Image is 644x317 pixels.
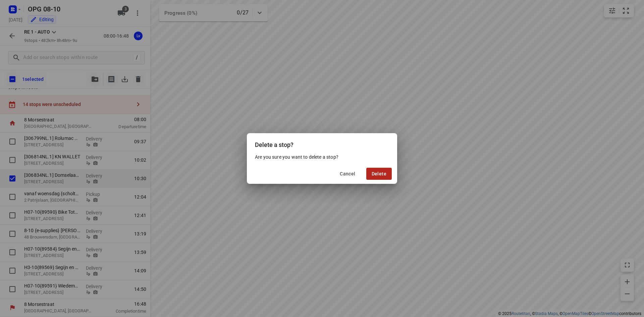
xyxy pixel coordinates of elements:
div: Delete a stop? [247,133,397,154]
button: Cancel [334,168,361,180]
span: Delete [372,171,386,176]
p: Are you sure you want to delete a stop? [255,154,389,160]
span: Cancel [340,171,355,176]
button: Delete [366,168,392,180]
